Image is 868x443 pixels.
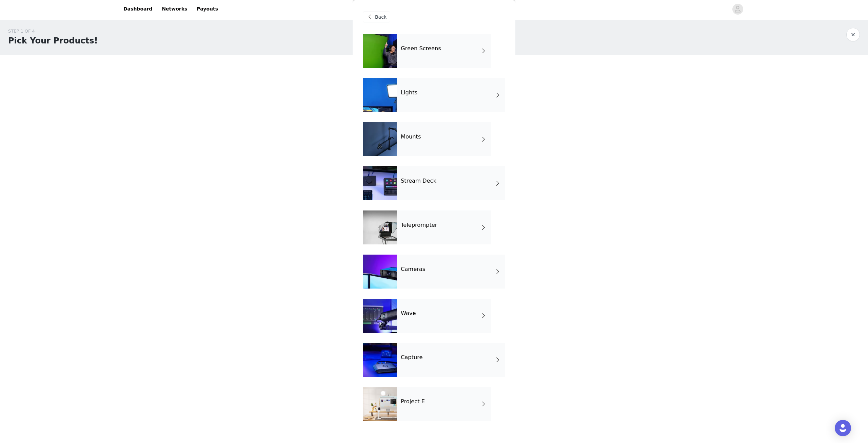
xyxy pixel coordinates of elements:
h4: Capture [401,354,423,361]
h4: Teleprompter [401,222,437,228]
span: Back [375,14,387,21]
h4: Project E [401,399,425,405]
div: avatar [734,4,741,15]
div: STEP 1 OF 4 [8,28,98,35]
h4: Mounts [401,134,421,140]
a: Dashboard [119,1,156,17]
h4: Wave [401,310,416,316]
h4: Stream Deck [401,178,436,184]
a: Networks [158,1,191,17]
div: Open Intercom Messenger [835,420,851,436]
a: Payouts [193,1,222,17]
h4: Cameras [401,266,425,272]
h1: Pick Your Products! [8,35,98,47]
h4: Green Screens [401,45,441,52]
h4: Lights [401,90,417,96]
